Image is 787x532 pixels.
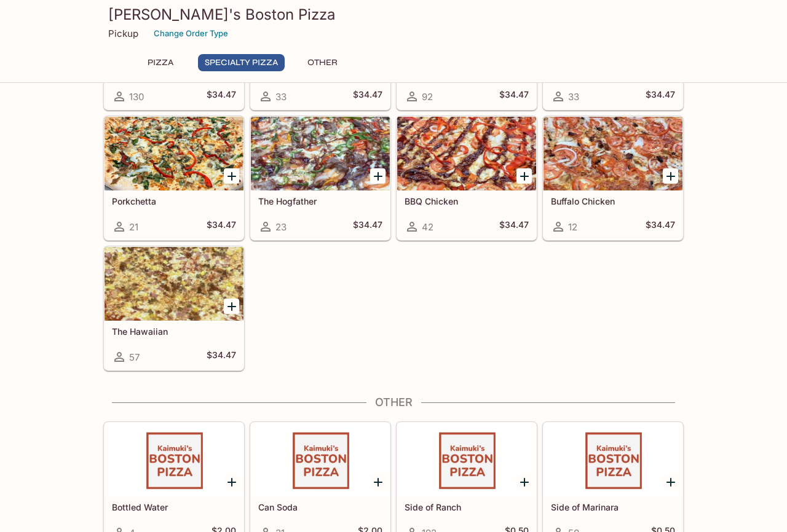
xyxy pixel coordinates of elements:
[405,502,529,512] h5: Side of Ranch
[544,423,682,496] div: Side of Marinara
[104,246,244,370] a: The Hawaiian57$34.47
[207,350,236,364] h5: $34.47
[646,219,675,234] h5: $34.47
[129,351,140,363] span: 57
[663,168,678,184] button: Add Buffalo Chicken
[370,474,386,490] button: Add Can Soda
[646,89,675,104] h5: $34.47
[105,117,243,190] div: Porkchetta
[148,24,234,43] button: Change Order Type
[133,54,188,71] button: Pizza
[224,474,239,490] button: Add Bottled Water
[207,219,236,234] h5: $34.47
[105,423,243,496] div: Bottled Water
[397,116,537,240] a: BBQ Chicken42$34.47
[112,196,236,206] h5: Porkchetta
[544,117,682,190] div: Buffalo Chicken
[108,5,679,24] h3: [PERSON_NAME]'s Boston Pizza
[499,219,529,234] h5: $34.47
[275,91,287,103] span: 33
[129,91,144,103] span: 130
[112,326,236,337] h5: The Hawaiian
[568,91,579,103] span: 33
[405,196,529,206] h5: BBQ Chicken
[250,116,390,240] a: The Hogfather23$34.47
[251,117,390,190] div: The Hogfather
[516,168,532,184] button: Add BBQ Chicken
[543,116,683,240] a: Buffalo Chicken12$34.47
[103,396,684,409] h4: Other
[397,117,536,190] div: BBQ Chicken
[198,54,285,71] button: Specialty Pizza
[258,196,382,206] h5: The Hogfather
[551,502,675,512] h5: Side of Marinara
[370,168,386,184] button: Add The Hogfather
[663,474,678,490] button: Add Side of Marinara
[422,221,433,233] span: 42
[499,89,529,104] h5: $34.47
[568,221,577,233] span: 12
[353,89,382,104] h5: $34.47
[224,299,239,314] button: Add The Hawaiian
[295,54,350,71] button: Other
[551,196,675,206] h5: Buffalo Chicken
[224,168,239,184] button: Add Porkchetta
[353,219,382,234] h5: $34.47
[516,474,532,490] button: Add Side of Ranch
[422,91,433,103] span: 92
[108,28,138,39] p: Pickup
[258,502,382,512] h5: Can Soda
[104,116,244,240] a: Porkchetta21$34.47
[207,89,236,104] h5: $34.47
[129,221,138,233] span: 21
[105,247,243,321] div: The Hawaiian
[112,502,236,512] h5: Bottled Water
[397,423,536,496] div: Side of Ranch
[275,221,287,233] span: 23
[251,423,390,496] div: Can Soda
